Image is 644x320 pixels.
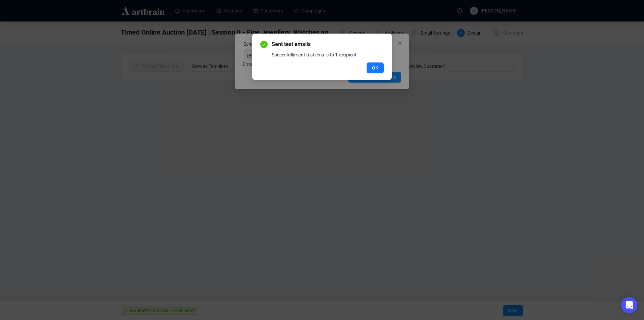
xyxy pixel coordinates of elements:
[272,51,384,58] div: Succesfully sent test emails to 1 recipient.
[367,62,384,73] button: OK
[272,40,384,48] span: Sent test emails
[372,64,378,72] span: OK
[621,297,637,313] div: Open Intercom Messenger
[260,41,268,48] span: check-circle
